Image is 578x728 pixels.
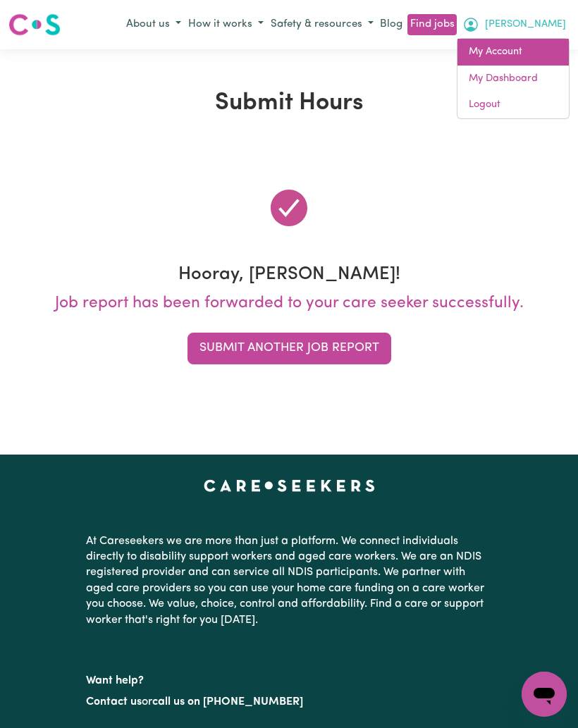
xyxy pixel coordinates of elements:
button: How it works [185,13,267,37]
iframe: Button to launch messaging window [522,672,567,717]
a: Logout [457,92,569,118]
div: My Account [457,38,570,119]
a: call us on [PHONE_NUMBER] [152,696,303,708]
a: Careseekers logo [8,8,61,41]
p: Job report has been forwarded to your care seeker successfully. [8,292,570,316]
a: My Dashboard [457,66,569,92]
img: Careseekers logo [8,12,61,37]
h1: Submit Hours [8,89,570,118]
button: Safety & resources [267,13,377,37]
button: Submit Another Job Report [187,333,391,364]
p: At Careseekers we are more than just a platform. We connect individuals directly to disability su... [86,528,492,634]
a: Blog [377,14,405,36]
h3: Hooray, [PERSON_NAME]! [8,264,570,286]
span: [PERSON_NAME] [485,17,566,32]
a: Careseekers home page [204,480,375,491]
p: or [86,689,492,715]
button: About us [123,13,185,37]
a: Contact us [86,696,142,708]
p: Want help? [86,667,492,689]
button: My Account [459,13,570,37]
a: Find jobs [407,14,456,36]
a: My Account [457,39,569,66]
